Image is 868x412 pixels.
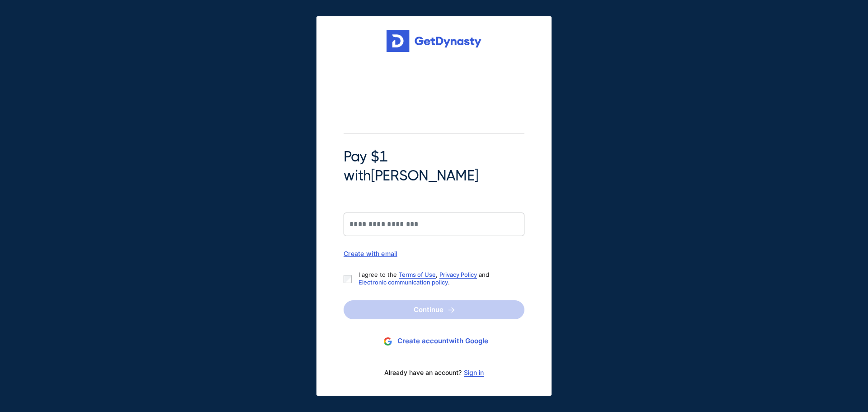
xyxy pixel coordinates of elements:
p: I agree to the , and . [359,271,517,286]
div: Create with email [344,250,524,257]
a: Electronic communication policy [359,279,448,286]
a: Sign in [464,369,484,376]
a: Privacy Policy [439,271,477,278]
div: Already have an account? [344,363,524,382]
img: Get started for free with Dynasty Trust Company [387,30,481,52]
button: Create accountwith Google [344,333,524,350]
span: Pay $1 with [PERSON_NAME] [344,147,524,185]
a: Terms of Use [399,271,436,278]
